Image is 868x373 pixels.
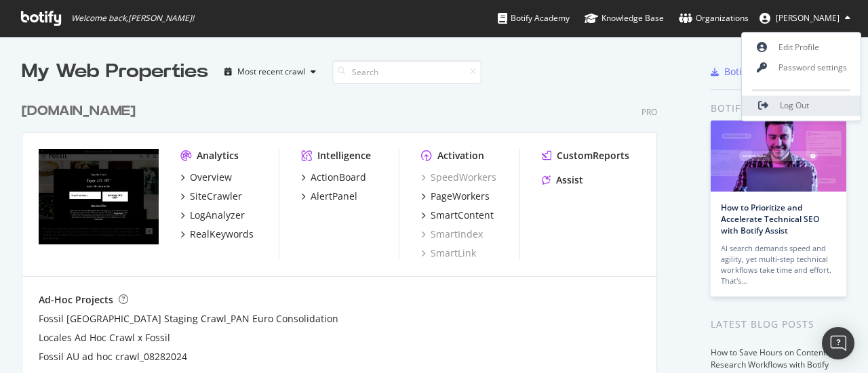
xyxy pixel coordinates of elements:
[22,102,136,121] div: [DOMAIN_NAME]
[190,171,232,184] div: Overview
[190,227,254,241] div: RealKeywords
[721,243,836,286] div: AI search demands speed and agility, yet multi-step technical workflows take time and effort. Tha...
[190,190,242,203] div: SiteCrawler
[711,65,820,79] a: Botify Chrome Plugin
[180,227,254,241] a: RealKeywords
[711,317,846,332] div: Latest Blog Posts
[421,171,496,184] a: SpeedWorkers
[822,327,854,359] div: Open Intercom Messenger
[39,312,338,326] a: Fossil [GEOGRAPHIC_DATA] Staging Crawl_PAN Euro Consolidation
[642,106,657,118] div: Pro
[39,149,159,245] img: Fossil.com
[317,149,371,162] div: Intelligence
[219,61,321,83] button: Most recent crawl
[742,58,861,78] a: Password settings
[311,171,366,184] div: ActionBoard
[776,12,840,24] span: sriram Anugula
[180,209,245,222] a: LogAnalyzer
[724,65,820,79] div: Botify Chrome Plugin
[749,7,861,29] button: [PERSON_NAME]
[556,173,583,187] div: Assist
[421,190,490,203] a: PageWorkers
[542,149,629,162] a: CustomReports
[190,209,245,222] div: LogAnalyzer
[180,190,242,203] a: SiteCrawler
[311,190,357,203] div: AlertPanel
[71,13,194,24] span: Welcome back, [PERSON_NAME] !
[22,102,141,121] a: [DOMAIN_NAME]
[39,350,187,364] a: Fossil AU ad hoc crawl_08282024
[431,209,494,222] div: SmartContent
[22,58,208,85] div: My Web Properties
[431,190,490,203] div: PageWorkers
[711,101,846,116] div: Botify news
[557,149,629,162] div: CustomReports
[180,171,232,184] a: Overview
[711,120,846,192] img: How to Prioritize and Accelerate Technical SEO with Botify Assist
[39,331,170,345] a: Locales Ad Hoc Crawl x Fossil
[721,202,819,236] a: How to Prioritize and Accelerate Technical SEO with Botify Assist
[301,171,366,184] a: ActionBoard
[780,100,809,112] span: Log Out
[421,227,483,241] a: SmartIndex
[498,12,570,25] div: Botify Academy
[542,173,583,187] a: Assist
[742,95,861,116] a: Log Out
[679,12,749,25] div: Organizations
[197,149,239,162] div: Analytics
[301,190,357,203] a: AlertPanel
[237,68,305,76] div: Most recent crawl
[39,293,113,307] div: Ad-Hoc Projects
[421,209,494,222] a: SmartContent
[437,149,484,162] div: Activation
[421,246,476,260] a: SmartLink
[585,12,664,25] div: Knowledge Base
[332,60,481,84] input: Search
[742,37,861,58] a: Edit Profile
